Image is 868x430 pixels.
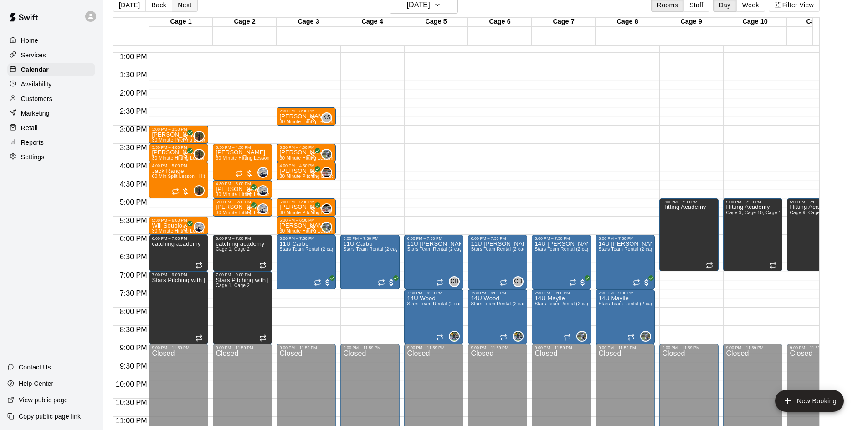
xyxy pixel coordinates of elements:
span: Derek Wood [452,331,460,342]
div: 6:00 PM – 7:30 PM: 14U Shepard [532,235,591,289]
span: Derek Wood [516,331,524,342]
div: 7:00 PM – 9:00 PM: Stars Pitching with Greg Duncan [213,271,272,344]
span: Recurring event [627,334,635,341]
div: Cage 3 [277,18,340,26]
img: Ryan Maylie [322,150,331,159]
a: Reports [7,136,95,149]
div: Availability [7,77,95,91]
span: 4:00 PM [118,162,149,170]
span: Cage 9, Cage 10, Cage 11, Cage 12 [726,210,805,215]
span: 7:00 PM [118,271,149,279]
div: 6:00 PM – 7:30 PM: 11U Davis [404,235,463,289]
span: 30 Minute Pitching Lesson [279,210,337,215]
div: 4:00 PM – 4:30 PM [279,163,333,168]
span: Recurring event [500,334,507,341]
div: 4:00 PM – 5:00 PM [152,163,205,168]
span: 2:30 PM [118,107,149,115]
img: Ryan Maylie [641,332,650,341]
div: Ryan Maylie [321,149,332,160]
div: 5:00 PM – 7:00 PM: Hitting Academy [659,198,719,271]
div: 9:00 PM – 11:59 PM [726,345,780,350]
span: 6:30 PM [118,253,149,261]
span: Stars Team Rental (2 cages) [598,301,660,306]
div: 9:00 PM – 11:59 PM [343,345,397,350]
div: 7:30 PM – 9:00 PM [407,291,461,295]
span: Recurring event [314,279,321,286]
div: 5:30 PM – 6:00 PM: Will Soublo [149,217,208,235]
div: Ryan Maylie [640,331,651,342]
div: Retail [7,121,95,135]
span: Recurring event [172,188,179,195]
div: Cage 1 [149,18,213,26]
span: 8:30 PM [118,326,149,334]
span: Recurring event [436,334,443,341]
span: Kamron Smith [325,112,332,123]
div: 6:00 PM – 7:30 PM: 11U Carbo [277,235,336,289]
div: 3:00 PM – 3:30 PM: Wyatt Caddy [149,126,208,144]
p: View public page [19,395,68,405]
span: Recurring event [195,334,203,342]
span: All customers have paid [642,278,651,287]
div: 2:30 PM – 3:00 PM: 30 Minute Hitting Lesson [277,107,336,126]
div: 7:30 PM – 9:00 PM [598,291,652,295]
div: 7:00 PM – 9:00 PM [152,273,205,277]
div: Wells Jones [194,222,205,233]
span: Carter Davis [452,276,460,287]
span: 60 Minute Hitting Lesson [216,156,269,161]
div: Greg Duncan [321,167,332,178]
a: Calendar [7,63,95,76]
span: 9:30 PM [118,362,149,370]
span: Stars Team Rental (2 cages) [407,247,469,252]
span: 30 Minute Hitting Lesson [279,228,333,233]
span: 9:00 PM [118,344,149,352]
span: Recurring event [564,334,571,341]
p: Home [21,36,38,45]
span: Greg Duncan [325,167,332,178]
span: Recurring event [706,262,713,269]
div: 7:30 PM – 9:00 PM [471,291,524,295]
p: Services [21,51,46,60]
img: Greg Duncan [322,204,331,213]
div: 6:00 PM – 7:30 PM: 11U Davis [468,235,527,289]
span: 10:00 PM [113,380,149,388]
div: Derek Wood [449,331,460,342]
div: 3:00 PM – 3:30 PM [152,127,205,132]
div: 9:00 PM – 11:59 PM [152,345,205,350]
span: 30 Minute Hitting Lesson [216,192,269,197]
span: Mike Thatcher [197,131,205,142]
div: 9:00 PM – 11:59 PM [471,345,524,350]
div: 5:00 PM – 7:00 PM [790,200,843,204]
span: Mike Thatcher [197,149,205,160]
div: 5:00 PM – 5:30 PM [216,200,269,204]
img: Derek Wood [450,332,459,341]
div: 9:00 PM – 11:59 PM [407,345,461,350]
span: All customers have paid [387,278,396,287]
div: 6:00 PM – 7:00 PM: catching academy [213,235,272,271]
div: 7:00 PM – 9:00 PM [216,273,269,277]
div: 3:30 PM – 4:00 PM: Landon Tilch [149,144,208,162]
span: KS [323,113,331,122]
span: Recurring event [236,170,243,177]
span: Ryan Maylie [325,149,332,160]
span: Stars Team Rental (2 cages) [598,247,660,252]
span: CD [514,277,522,286]
span: Cage 1, Cage 2 [216,283,250,288]
a: Services [7,48,95,62]
img: Wells Jones [195,223,204,232]
div: Cage 8 [596,18,659,26]
div: 6:00 PM – 7:30 PM: 11U Carbo [340,235,400,289]
div: 4:00 PM – 5:00 PM: Jack Range [149,162,208,198]
div: 9:00 PM – 11:59 PM [662,345,716,350]
div: 5:30 PM – 6:00 PM: 30 Minute Hitting Lesson [277,217,336,235]
div: Greg Duncan [321,203,332,214]
span: 1:00 PM [118,53,149,61]
span: Ryan Maylie [644,331,651,342]
a: Home [7,34,95,47]
div: 7:00 PM – 9:00 PM: Stars Pitching with Greg Duncan [149,271,208,344]
span: All customers have paid [181,132,190,142]
div: 3:30 PM – 4:00 PM [279,145,333,150]
div: Marketing [7,106,95,120]
span: Recurring event [259,262,267,269]
div: 9:00 PM – 11:59 PM [534,345,588,350]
